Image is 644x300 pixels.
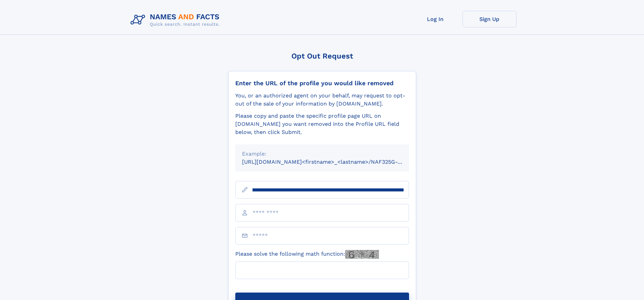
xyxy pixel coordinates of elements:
[242,159,422,165] small: [URL][DOMAIN_NAME]<firstname>_<lastname>/NAF325G-xxxxxxxx
[228,52,416,60] div: Opt Out Request
[235,92,409,108] div: You, or an authorized agent on your behalf, may request to opt-out of the sale of your informatio...
[235,79,409,87] div: Enter the URL of the profile you would like removed
[235,112,409,136] div: Please copy and paste the specific profile page URL on [DOMAIN_NAME] you want removed into the Pr...
[242,150,402,158] div: Example:
[235,250,379,259] label: Please solve the following math function:
[462,11,517,27] a: Sign Up
[128,11,225,29] img: Logo Names and Facts
[408,11,462,27] a: Log In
